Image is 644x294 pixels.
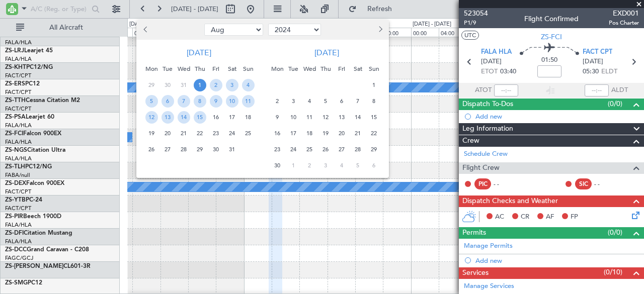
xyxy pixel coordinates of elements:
span: 7 [352,95,364,108]
div: 15-9-2024 [366,109,382,125]
span: 1 [287,159,300,172]
span: 11 [242,95,255,108]
div: 16-8-2024 [208,109,224,125]
div: 13-9-2024 [334,109,350,125]
span: 1 [368,79,380,91]
span: 15 [194,111,206,124]
span: 15 [368,111,380,124]
span: 26 [145,143,158,156]
span: 5 [145,95,158,108]
span: 27 [336,143,348,156]
div: 2-9-2024 [269,93,285,109]
span: 10 [287,111,300,124]
div: 18-9-2024 [301,125,317,141]
span: 20 [162,127,174,140]
span: 25 [242,127,255,140]
span: 26 [319,143,332,156]
span: 5 [352,159,364,172]
span: 27 [162,143,174,156]
span: 24 [226,127,238,140]
div: 20-9-2024 [334,125,350,141]
div: 24-9-2024 [285,141,301,157]
span: 19 [319,127,332,140]
div: 26-9-2024 [317,141,334,157]
div: 28-9-2024 [350,141,366,157]
div: 7-8-2024 [176,93,192,109]
span: 8 [368,95,380,108]
span: 18 [303,127,316,140]
span: 14 [178,111,190,124]
span: 4 [303,95,316,108]
div: 24-8-2024 [224,125,240,141]
div: Fri [334,61,350,77]
div: 1-8-2024 [192,77,208,93]
span: 24 [287,143,300,156]
div: 19-8-2024 [143,125,159,141]
div: 1-10-2024 [285,157,301,173]
span: 9 [210,95,222,108]
span: 11 [303,111,316,124]
span: 10 [226,95,238,108]
span: 30 [162,79,174,91]
div: 8-9-2024 [366,93,382,109]
div: 14-8-2024 [176,109,192,125]
div: Sat [350,61,366,77]
div: 29-7-2024 [143,77,159,93]
span: 28 [178,143,190,156]
span: 31 [226,143,238,156]
div: Sun [240,61,256,77]
span: 21 [352,127,364,140]
div: 1-9-2024 [366,77,382,93]
div: 12-8-2024 [143,109,159,125]
span: 29 [368,143,380,156]
button: Previous month [140,22,151,38]
span: 30 [271,159,284,172]
div: 28-8-2024 [176,141,192,157]
span: 13 [336,111,348,124]
div: 23-8-2024 [208,125,224,141]
span: 20 [336,127,348,140]
div: Wed [176,61,192,77]
div: 12-9-2024 [317,109,334,125]
div: 4-9-2024 [301,93,317,109]
div: 11-8-2024 [240,93,256,109]
div: Thu [317,61,334,77]
span: 1 [194,79,206,91]
div: 2-10-2024 [301,157,317,173]
div: 22-8-2024 [192,125,208,141]
div: 19-9-2024 [317,125,334,141]
div: 30-8-2024 [208,141,224,157]
div: Wed [301,61,317,77]
div: 3-9-2024 [285,93,301,109]
div: 29-8-2024 [192,141,208,157]
div: 3-8-2024 [224,77,240,93]
div: Sun [366,61,382,77]
div: 8-8-2024 [192,93,208,109]
span: 18 [242,111,255,124]
div: 9-9-2024 [269,109,285,125]
div: 3-10-2024 [317,157,334,173]
div: 10-9-2024 [285,109,301,125]
div: 29-9-2024 [366,141,382,157]
span: 6 [336,95,348,108]
div: 16-9-2024 [269,125,285,141]
span: 9 [271,111,284,124]
div: Tue [285,61,301,77]
div: 17-9-2024 [285,125,301,141]
div: 27-9-2024 [334,141,350,157]
div: 7-9-2024 [350,93,366,109]
div: Fri [208,61,224,77]
div: 20-8-2024 [159,125,176,141]
span: 12 [145,111,158,124]
div: 5-10-2024 [350,157,366,173]
span: 6 [162,95,174,108]
div: 13-8-2024 [159,109,176,125]
div: 22-9-2024 [366,125,382,141]
span: 14 [352,111,364,124]
div: Mon [143,61,159,77]
div: 25-9-2024 [301,141,317,157]
span: 13 [162,111,174,124]
span: 31 [178,79,190,91]
span: 12 [319,111,332,124]
span: 6 [368,159,380,172]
